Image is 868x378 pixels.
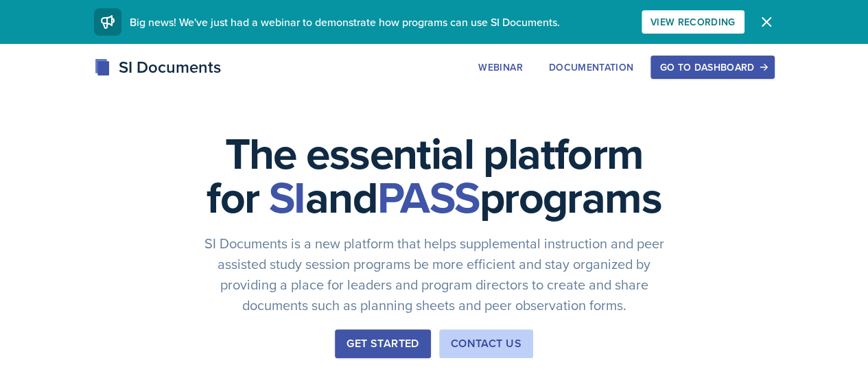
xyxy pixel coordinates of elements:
[642,10,744,34] button: View Recording
[130,14,560,29] span: Big news! We've just had a webinar to demonstrate how programs can use SI Documents.
[549,62,634,73] div: Documentation
[540,56,643,79] button: Documentation
[347,335,419,352] div: Get Started
[650,16,736,27] div: View Recording
[451,335,521,352] div: Contact Us
[659,62,765,73] div: Go to Dashboard
[469,56,531,79] button: Webinar
[478,62,522,73] div: Webinar
[94,55,221,80] div: SI Documents
[439,329,533,358] button: Contact Us
[650,56,774,79] button: Go to Dashboard
[335,329,430,358] button: Get Started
